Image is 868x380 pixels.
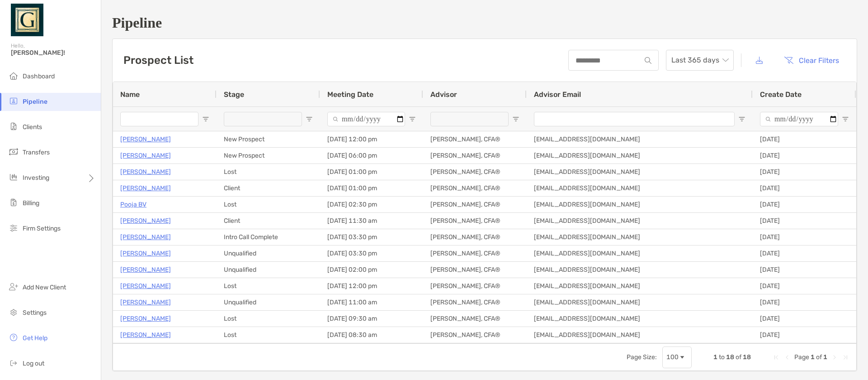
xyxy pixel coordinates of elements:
[23,284,66,291] span: Add New Client
[11,4,43,36] img: Zoe Logo
[831,354,838,361] div: Next Page
[423,197,527,212] div: [PERSON_NAME], CFA®
[120,215,171,226] a: [PERSON_NAME]
[423,164,527,180] div: [PERSON_NAME], CFA®
[738,115,745,123] button: Open Filter Menu
[726,353,734,361] span: 18
[713,353,717,361] span: 1
[217,148,320,164] div: New Prospect
[8,121,19,132] img: clients icon
[8,357,19,368] img: logout icon
[320,229,423,245] div: [DATE] 03:30 pm
[534,90,581,99] span: Advisor Email
[320,164,423,180] div: [DATE] 01:00 pm
[534,112,735,126] input: Advisor Email Filter Input
[217,131,320,147] div: New Prospect
[217,197,320,212] div: Lost
[527,278,753,294] div: [EMAIL_ADDRESS][DOMAIN_NAME]
[753,311,856,327] div: [DATE]
[423,213,527,229] div: [PERSON_NAME], CFA®
[8,332,19,343] img: get-help icon
[527,197,753,212] div: [EMAIL_ADDRESS][DOMAIN_NAME]
[527,131,753,147] div: [EMAIL_ADDRESS][DOMAIN_NAME]
[23,360,44,367] span: Log out
[777,50,846,70] button: Clear Filters
[120,112,198,126] input: Name Filter Input
[753,245,856,261] div: [DATE]
[527,180,753,196] div: [EMAIL_ADDRESS][DOMAIN_NAME]
[783,354,791,361] div: Previous Page
[527,294,753,310] div: [EMAIL_ADDRESS][DOMAIN_NAME]
[202,115,209,123] button: Open Filter Menu
[120,297,171,308] p: [PERSON_NAME]
[217,180,320,196] div: Client
[736,353,741,361] span: of
[23,334,47,342] span: Get Help
[811,353,815,361] span: 1
[120,264,171,275] a: [PERSON_NAME]
[753,213,856,229] div: [DATE]
[527,245,753,261] div: [EMAIL_ADDRESS][DOMAIN_NAME]
[120,313,171,324] a: [PERSON_NAME]
[23,98,47,106] span: Pipeline
[23,72,55,80] span: Dashboard
[8,96,19,106] img: pipeline icon
[423,278,527,294] div: [PERSON_NAME], CFA®
[423,327,527,343] div: [PERSON_NAME], CFA®
[217,229,320,245] div: Intro Call Complete
[23,174,49,182] span: Investing
[217,278,320,294] div: Lost
[120,183,171,194] p: [PERSON_NAME]
[120,90,140,99] span: Name
[527,327,753,343] div: [EMAIL_ADDRESS][DOMAIN_NAME]
[23,225,61,232] span: Firm Settings
[753,164,856,180] div: [DATE]
[527,311,753,327] div: [EMAIL_ADDRESS][DOMAIN_NAME]
[320,180,423,196] div: [DATE] 01:00 pm
[627,353,657,361] div: Page Size:
[120,231,171,243] p: [PERSON_NAME]
[423,311,527,327] div: [PERSON_NAME], CFA®
[760,90,802,99] span: Create Date
[671,50,728,70] span: Last 365 days
[760,112,838,126] input: Create Date Filter Input
[8,222,19,233] img: firm-settings icon
[753,278,856,294] div: [DATE]
[320,311,423,327] div: [DATE] 09:30 am
[719,353,725,361] span: to
[753,197,856,212] div: [DATE]
[512,115,519,123] button: Open Filter Menu
[120,166,171,178] p: [PERSON_NAME]
[327,90,373,99] span: Meeting Date
[753,327,856,343] div: [DATE]
[842,115,849,123] button: Open Filter Menu
[753,131,856,147] div: [DATE]
[320,278,423,294] div: [DATE] 12:00 pm
[320,131,423,147] div: [DATE] 12:00 pm
[527,213,753,229] div: [EMAIL_ADDRESS][DOMAIN_NAME]
[8,172,19,183] img: investing icon
[527,229,753,245] div: [EMAIL_ADDRESS][DOMAIN_NAME]
[217,262,320,278] div: Unqualified
[217,213,320,229] div: Client
[23,123,42,131] span: Clients
[423,148,527,164] div: [PERSON_NAME], CFA®
[327,112,405,126] input: Meeting Date Filter Input
[320,327,423,343] div: [DATE] 08:30 am
[120,248,171,259] a: [PERSON_NAME]
[645,57,651,64] img: input icon
[120,280,171,292] a: [PERSON_NAME]
[320,213,423,229] div: [DATE] 11:30 am
[320,197,423,212] div: [DATE] 02:30 pm
[120,329,171,341] p: [PERSON_NAME]
[320,148,423,164] div: [DATE] 06:00 pm
[217,245,320,261] div: Unqualified
[224,90,244,99] span: Stage
[217,327,320,343] div: Lost
[8,281,19,292] img: add_new_client icon
[8,146,19,157] img: transfers icon
[306,115,313,123] button: Open Filter Menu
[120,199,146,210] a: Pooja BV
[320,262,423,278] div: [DATE] 02:00 pm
